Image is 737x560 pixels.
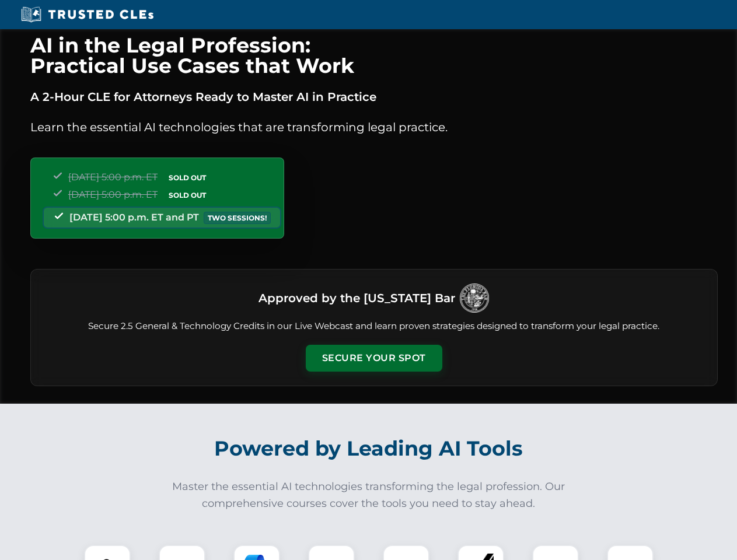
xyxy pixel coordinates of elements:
h1: AI in the Legal Profession: Practical Use Cases that Work [30,35,718,76]
p: Learn the essential AI technologies that are transforming legal practice. [30,118,718,136]
h2: Powered by Leading AI Tools [46,428,692,469]
img: Trusted CLEs [18,6,157,23]
h3: Approved by the [US_STATE] Bar [259,288,455,309]
span: [DATE] 5:00 p.m. ET [68,171,158,183]
span: SOLD OUT [165,171,210,184]
p: Secure 2.5 General & Technology Credits in our Live Webcast and learn proven strategies designed ... [45,320,703,333]
p: A 2-Hour CLE for Attorneys Ready to Master AI in Practice [30,87,718,106]
button: Secure Your Spot [306,345,442,372]
span: [DATE] 5:00 p.m. ET [68,189,158,200]
img: Logo [460,283,489,313]
p: Master the essential AI technologies transforming the legal profession. Our comprehensive courses... [165,478,573,512]
span: SOLD OUT [165,189,210,201]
